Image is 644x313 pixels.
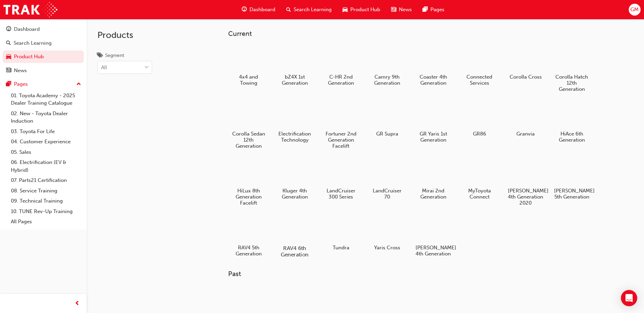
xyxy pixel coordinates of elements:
[413,157,454,202] a: Mirai 2nd Generation
[416,74,451,86] h5: Coaster 4th Generation
[554,131,590,143] h5: HiAce 6th Generation
[391,5,396,14] span: news-icon
[369,245,405,251] h5: Yaris Cross
[630,6,639,14] span: GM
[274,214,315,259] a: RAV4 6th Generation
[505,100,546,139] a: Granvia
[8,157,84,175] a: 06. Electrification (EV & Hybrid)
[231,188,266,206] h5: HiLux 8th Generation Facelift
[413,214,454,259] a: [PERSON_NAME] 4th Generation
[14,25,40,33] div: Dashboard
[144,63,149,72] span: down-icon
[8,216,84,227] a: All Pages
[8,186,84,196] a: 08. Service Training
[413,100,454,145] a: GR Yaris 1st Generation
[250,6,275,14] span: Dashboard
[417,3,450,17] a: pages-iconPages
[101,64,107,71] div: All
[3,50,84,63] a: Product Hub
[462,74,497,86] h5: Connected Services
[323,74,359,86] h5: C-HR 2nd Generation
[231,131,266,149] h5: Corolla Sedan 12th Generation
[8,175,84,186] a: 07. Parts21 Certification
[320,157,361,202] a: LandCruiser 300 Series
[277,74,313,86] h5: bZ4X 1st Generation
[228,270,614,278] h3: Past
[14,67,27,75] div: News
[551,157,592,202] a: [PERSON_NAME] 5th Generation
[416,188,451,200] h5: Mirai 2nd Generation
[97,53,103,59] span: tags-icon
[8,108,84,126] a: 02. New - Toyota Dealer Induction
[8,126,84,137] a: 03. Toyota For Life
[508,188,544,206] h5: [PERSON_NAME] 4th Generation 2020
[462,131,497,137] h5: GR86
[228,214,269,259] a: RAV4 5th Generation
[323,188,359,200] h5: LandCruiser 300 Series
[274,43,315,88] a: bZ4X 1st Generation
[320,100,361,151] a: Fortuner 2nd Generation Facelift
[8,147,84,158] a: 05. Sales
[228,157,269,208] a: HiLux 8th Generation Facelift
[367,214,407,253] a: Yaris Cross
[281,3,337,17] a: search-iconSearch Learning
[459,100,500,139] a: GR86
[105,52,124,59] div: Segment
[350,6,380,14] span: Product Hub
[3,78,84,90] button: Pages
[554,188,590,200] h5: [PERSON_NAME] 5th Generation
[228,30,614,38] h3: Current
[459,43,500,88] a: Connected Services
[97,30,152,41] h2: Products
[231,245,266,257] h5: RAV4 5th Generation
[337,3,386,17] a: car-iconProduct Hub
[369,74,405,86] h5: Camry 9th Generation
[423,5,428,14] span: pages-icon
[459,157,500,202] a: MyToyota Connect
[416,131,451,143] h5: GR Yaris 1st Generation
[430,6,444,14] span: Pages
[277,188,313,200] h5: Kluger 4th Generation
[386,3,417,17] a: news-iconNews
[505,157,546,208] a: [PERSON_NAME] 4th Generation 2020
[554,74,590,92] h5: Corolla Hatch 12th Generation
[399,6,412,14] span: News
[367,43,407,88] a: Camry 9th Generation
[551,43,592,95] a: Corolla Hatch 12th Generation
[621,290,637,306] div: Open Intercom Messenger
[367,100,407,139] a: GR Supra
[14,80,28,88] div: Pages
[3,2,57,17] img: Trak
[6,40,11,46] span: search-icon
[14,39,52,47] div: Search Learning
[3,37,84,49] a: Search Learning
[8,196,84,206] a: 09. Technical Training
[3,64,84,77] a: News
[6,68,11,74] span: news-icon
[369,188,405,200] h5: LandCruiser 70
[294,6,332,14] span: Search Learning
[8,137,84,147] a: 04. Customer Experience
[413,43,454,88] a: Coaster 4th Generation
[367,157,407,202] a: LandCruiser 70
[75,299,80,308] span: prev-icon
[462,188,497,200] h5: MyToyota Connect
[320,214,361,253] a: Tundra
[3,23,84,36] a: Dashboard
[231,74,266,86] h5: 4x4 and Towing
[508,131,544,137] h5: Granvia
[416,245,451,257] h5: [PERSON_NAME] 4th Generation
[8,90,84,108] a: 01. Toyota Academy - 2025 Dealer Training Catalogue
[629,4,641,16] button: GM
[276,245,314,258] h5: RAV4 6th Generation
[6,81,11,87] span: pages-icon
[242,5,247,14] span: guage-icon
[6,54,11,60] span: car-icon
[343,5,348,14] span: car-icon
[505,43,546,82] a: Corolla Cross
[369,131,405,137] h5: GR Supra
[274,100,315,145] a: Electrification Technology
[551,100,592,145] a: HiAce 6th Generation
